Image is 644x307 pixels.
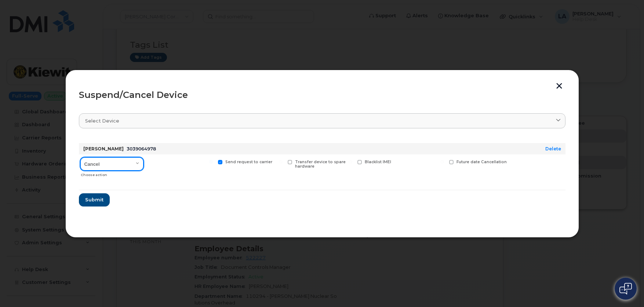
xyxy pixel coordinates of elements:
[79,193,110,207] button: Submit
[295,160,346,169] span: Transfer device to spare hardware
[279,160,283,164] input: Transfer device to spare hardware
[85,196,103,203] span: Submit
[83,146,124,151] strong: [PERSON_NAME]
[440,160,444,164] input: Future date Cancellation
[619,283,632,295] img: Open chat
[365,160,391,164] span: Blacklist IMEI
[225,160,272,164] span: Send request to carrier
[545,146,561,151] a: Delete
[79,113,565,128] a: Select device
[81,169,143,178] div: Choose action
[79,91,565,99] div: Suspend/Cancel Device
[85,117,119,124] span: Select device
[349,160,352,164] input: Blacklist IMEI
[209,160,213,164] input: Send request to carrier
[456,160,507,164] span: Future date Cancellation
[127,146,156,151] span: 3039064978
